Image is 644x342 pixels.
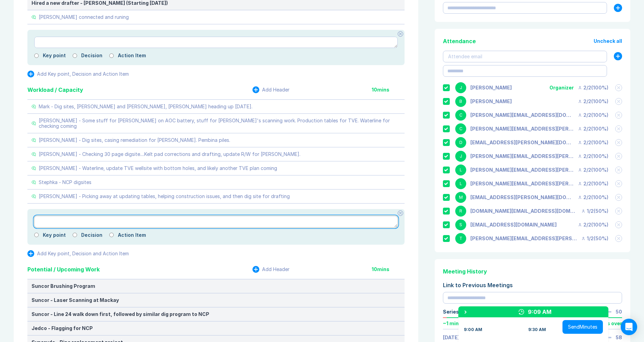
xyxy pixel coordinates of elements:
div: J [455,151,466,162]
div: chad.skretting@coregeomatics.com [470,112,574,118]
div: T [455,233,466,244]
div: Series Average [443,309,480,315]
label: Decision [81,232,102,238]
div: R [455,206,466,217]
div: Open Intercom Messenger [621,319,637,335]
div: 10 mins [372,87,405,93]
label: Key point [43,53,66,58]
div: 2 / 2 ( 100 %) [578,112,608,118]
div: leigh.metcalfe@coregeomatics.com [470,167,574,173]
div: 9:09 AM [528,308,552,316]
div: 2 / 2 ( 100 %) [578,99,608,104]
div: [PERSON_NAME] - Waterline, update TVE wellsite with bottom holes, and likely another TVE plan coming [39,166,277,171]
div: ~ 1 min late [443,321,470,326]
div: [PERSON_NAME] - Picking away at updating tables, helping construction issues, and then dig site f... [39,194,290,199]
div: Attendance [443,37,476,45]
button: Add Header [252,86,289,93]
div: chris.goldring@coregeomatics.com [470,126,574,132]
div: Organizer [549,85,574,90]
div: Workload / Capacity [27,86,83,94]
div: 2 / 2 ( 100 %) [578,181,608,186]
div: stephka.houbtcheva@coregeomatics.com [470,222,557,228]
div: 58 [616,335,622,340]
div: 2 / 2 ( 100 %) [578,126,608,132]
div: Potential / Upcoming Work [27,265,100,273]
div: C [455,110,466,121]
label: Decision [81,53,102,58]
div: Stephka - NCP digsites [39,180,91,185]
div: ryan.man@coregeomatics.com [470,208,577,214]
div: Suncor - Line 24 walk down first, followed by similar dig program to NCP [32,312,400,317]
div: 2 / 2 ( 100 %) [578,195,608,200]
div: D [455,137,466,148]
div: L [455,164,466,175]
div: 1 / 2 ( 50 %) [581,208,608,214]
label: Key point [43,232,66,238]
div: 2 / 2 ( 100 %) [578,154,608,159]
label: Action Item [118,232,146,238]
div: Add Header [262,87,289,93]
div: Suncor - Laser Scanning at Mackay [32,297,400,303]
div: [PERSON_NAME] connected and runing [39,14,129,20]
div: M [455,192,466,203]
div: 2 / 2 ( 100 %) [578,167,608,173]
div: C [455,123,466,134]
div: 2 / 2 ( 100 %) [578,222,608,228]
div: 1 / 2 ( 50 %) [581,236,608,241]
button: SendMinutes [562,320,603,334]
div: troy.cleghorn@coregeomatics.com [470,236,577,241]
div: 50 [616,309,622,315]
div: L [455,178,466,189]
div: Link to Previous Meetings [443,281,622,289]
div: Suncor Brushing Program [32,283,400,289]
div: 2 / 2 ( 100 %) [578,140,608,145]
div: Add Key point, Decision and Action Item [37,71,129,77]
div: B [455,96,466,107]
div: jamie.robichaud@coregeomatics.com [470,154,574,159]
div: 9:00 AM [464,327,482,332]
div: Add Key point, Decision and Action Item [37,251,129,256]
div: mark.miller@coregeomatics.com [470,195,574,200]
div: 9:30 AM [528,327,546,332]
div: Hired a new drafter - [PERSON_NAME] (Starting [DATE]) [32,0,400,6]
div: Blair Nixon [470,99,512,104]
div: [PERSON_NAME] - Dig sites, casing remediation for [PERSON_NAME]. Pembina piles. [39,137,230,143]
div: 2 / 2 ( 100 %) [578,85,608,90]
div: Meeting History [443,267,622,276]
button: Add Key point, Decision and Action Item [27,71,129,77]
button: Uncheck all [594,38,622,44]
div: 10 mins [372,267,405,272]
div: Mark - Dig sites, [PERSON_NAME] and [PERSON_NAME], [PERSON_NAME] heading up [DATE]. [39,104,252,109]
a: [DATE] [443,335,459,340]
div: [PERSON_NAME] - Checking 30 page digsite....Kelt pad corrections and drafting, update R/W for [PE... [39,151,300,157]
div: J [455,82,466,93]
div: lucas.solomonson@coregeomatics.com [470,181,574,186]
label: Action Item [118,53,146,58]
div: Add Header [262,267,289,272]
div: Jedco - Flagging for NCP [32,326,400,331]
div: [PERSON_NAME] - Some stuff for [PERSON_NAME] on AOC battery, stuff for [PERSON_NAME]'s scanning w... [39,118,400,129]
div: S [455,219,466,230]
button: Add Key point, Decision and Action Item [27,250,129,257]
button: Add Header [252,266,289,273]
div: drew.macqueen@coregeomatics.com [470,140,574,145]
div: Joel Hergott [470,85,512,90]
